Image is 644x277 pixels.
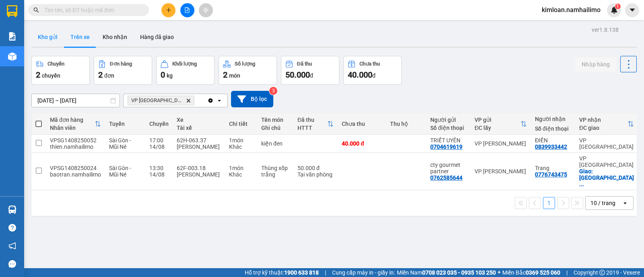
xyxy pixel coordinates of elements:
[284,269,319,276] strong: 1900 633 818
[172,61,197,67] div: Khối lượng
[8,260,16,268] span: message
[149,165,169,171] div: 13:30
[310,72,313,79] span: đ
[566,268,568,277] span: |
[430,125,466,131] div: Số điện thoại
[579,155,634,168] div: VP [GEOGRAPHIC_DATA]
[348,70,372,80] span: 40.000
[535,144,567,150] div: 0839933442
[50,171,101,178] div: baotran.namhailimo
[8,52,17,61] img: warehouse-icon
[161,70,165,80] span: 0
[575,113,638,135] th: Toggle SortBy
[42,72,60,79] span: chuyến
[325,268,326,277] span: |
[297,117,327,123] div: Đã thu
[229,144,253,150] div: Khác
[261,125,289,131] div: Ghi chú
[110,61,132,67] div: Đơn hàng
[599,270,605,275] span: copyright
[579,117,627,123] div: VP nhận
[109,121,141,127] div: Tuyến
[229,72,240,79] span: món
[293,113,338,135] th: Toggle SortBy
[575,57,616,72] button: Nhập hàng
[261,117,289,123] div: Tên món
[430,137,466,144] div: TRIẾT UYÊN
[177,165,221,171] div: 62F-003.18
[235,61,255,67] div: Số lượng
[219,56,277,85] button: Số lượng2món
[131,97,183,104] span: VP chợ Mũi Né
[50,137,101,144] div: VPSG1408250052
[109,165,131,178] span: Sài Gòn - Mũi Né
[592,25,619,34] div: ver 1.8.138
[502,268,560,277] span: Miền Bắc
[180,3,194,17] button: file-add
[109,137,131,150] span: Sài Gòn - Mũi Né
[8,205,17,214] img: warehouse-icon
[261,165,289,178] div: Thùng xốp trắng
[281,56,339,85] button: Đã thu50.000đ
[149,137,169,144] div: 17:00
[343,56,402,85] button: Chưa thu40.000đ
[8,242,16,250] span: notification
[245,268,319,277] span: Hỗ trợ kỹ thuật:
[430,174,462,181] div: 0762585644
[615,4,621,9] sup: 1
[149,121,169,127] div: Chuyến
[8,224,16,232] span: question-circle
[8,32,17,41] img: solution-icon
[32,94,120,107] input: Select a date range.
[579,125,627,131] div: ĐC giao
[50,117,95,123] div: Mã đơn hàng
[44,6,139,14] input: Tìm tên, số ĐT hoặc mã đơn
[359,61,380,67] div: Chưa thu
[149,171,169,178] div: 14/08
[629,6,636,14] span: caret-down
[372,72,376,79] span: đ
[535,5,607,15] span: kimloan.namhailimo
[7,5,17,17] img: logo-vxr
[430,144,462,150] div: 0704619619
[611,6,618,14] img: icon-new-feature
[156,56,215,85] button: Khối lượng0kg
[535,171,567,178] div: 0776743475
[177,125,221,131] div: Tài xế
[543,197,555,209] button: 1
[390,121,422,127] div: Thu hộ
[526,269,560,276] strong: 0369 525 060
[297,165,334,171] div: 50.000 đ
[104,72,114,79] span: đơn
[207,97,214,104] svg: Clear all
[134,27,180,47] button: Hàng đã giao
[475,168,527,174] div: VP [PERSON_NAME]
[535,125,571,132] div: Số điện thoại
[94,56,152,85] button: Đơn hàng2đơn
[535,116,571,122] div: Người nhận
[203,7,208,13] span: aim
[64,27,96,47] button: Trên xe
[498,271,500,274] span: ⚪️
[269,87,277,95] sup: 3
[579,137,634,150] div: VP [GEOGRAPHIC_DATA]
[261,140,289,147] div: kiện đen
[297,61,312,67] div: Đã thu
[216,97,223,104] svg: open
[625,3,639,17] button: caret-down
[475,125,520,131] div: ĐC lấy
[475,140,527,147] div: VP [PERSON_NAME]
[46,113,105,135] th: Toggle SortBy
[297,171,334,178] div: Tại văn phòng
[430,117,466,123] div: Người gửi
[332,268,395,277] span: Cung cấp máy in - giấy in:
[342,121,382,127] div: Chưa thu
[535,137,571,144] div: ĐIỀN
[186,98,191,103] svg: Delete
[397,268,496,277] span: Miền Nam
[47,61,64,67] div: Chuyến
[223,70,227,80] span: 2
[342,140,382,147] div: 40.000 đ
[177,117,221,123] div: Xe
[590,199,615,207] div: 10 / trang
